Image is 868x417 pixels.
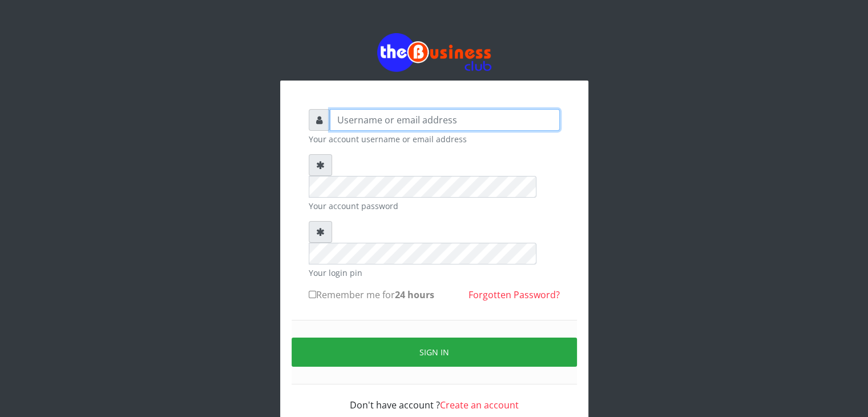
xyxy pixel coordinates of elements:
[309,267,560,279] small: Your login pin
[330,109,560,131] input: Username or email address
[309,288,434,302] label: Remember me for
[292,338,577,367] button: Sign in
[309,291,316,298] input: Remember me for24 hours
[440,399,519,411] a: Create an account
[309,200,560,212] small: Your account password
[469,288,560,301] a: Forgotten Password?
[395,288,434,301] b: 24 hours
[309,384,560,412] div: Don't have account ?
[309,133,560,145] small: Your account username or email address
